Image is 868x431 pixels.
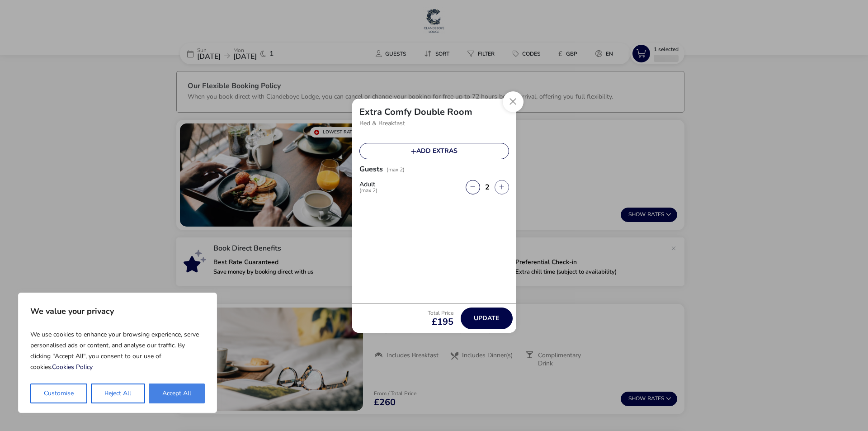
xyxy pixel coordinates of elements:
p: Bed & Breakfast [359,117,509,130]
button: Close [503,91,524,112]
button: Customise [30,384,87,403]
a: Cookies Policy [52,363,93,371]
span: £195 [428,317,453,327]
button: Add extras [359,143,509,159]
label: Adult [359,181,385,193]
h2: Extra Comfy Double Room [359,106,472,118]
span: Update [474,315,499,322]
div: We value your privacy [18,293,217,413]
p: We value your privacy [30,302,205,320]
h2: Guests [359,164,383,185]
span: (max 2) [359,188,377,193]
button: Reject All [91,384,145,403]
p: Total Price [428,310,453,316]
button: Update [461,308,513,329]
span: (max 2) [387,166,405,173]
p: We use cookies to enhance your browsing experience, serve personalised ads or content, and analys... [30,326,205,376]
button: Accept All [149,384,205,403]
